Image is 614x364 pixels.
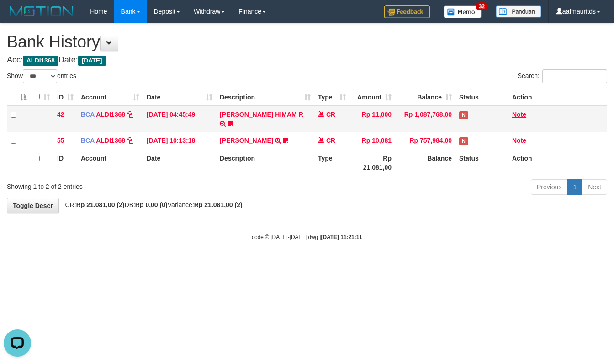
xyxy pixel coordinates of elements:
[216,88,314,106] th: Description: activate to sort column ascending
[143,132,216,150] td: [DATE] 10:13:18
[476,2,488,10] span: 32
[455,150,508,176] th: Status
[96,137,125,144] a: ALDI1368
[143,150,216,176] th: Date
[349,88,395,106] th: Amount: activate to sort column ascending
[395,150,455,176] th: Balance
[216,150,314,176] th: Description
[81,111,95,118] span: BCA
[143,88,216,106] th: Date: activate to sort column ascending
[61,201,243,208] span: CR: DB: Variance:
[194,201,243,208] strong: Rp 21.081,00 (2)
[455,88,508,106] th: Status
[252,234,362,240] small: code © [DATE]-[DATE] dwg |
[30,88,53,106] th: : activate to sort column ascending
[220,137,273,144] a: [PERSON_NAME]
[78,56,106,66] span: [DATE]
[7,69,76,83] label: Show entries
[326,137,335,144] span: CR
[512,111,526,118] a: Note
[395,106,455,132] td: Rp 1,087,768,00
[582,179,607,195] a: Next
[512,137,526,144] a: Note
[531,179,567,195] a: Previous
[7,56,607,65] h4: Acc: Date:
[508,88,607,106] th: Action
[542,69,607,83] input: Search:
[81,137,95,144] span: BCA
[53,150,77,176] th: ID
[7,33,607,51] h1: Bank History
[77,150,143,176] th: Account
[349,150,395,176] th: Rp 21.081,00
[220,111,303,118] a: [PERSON_NAME] HIMAM R
[321,234,362,240] strong: [DATE] 11:21:11
[96,111,125,118] a: ALDI1368
[76,201,125,208] strong: Rp 21.081,00 (2)
[508,150,607,176] th: Action
[23,69,57,83] select: Showentries
[444,5,482,18] img: Button%20Memo.svg
[57,111,64,118] span: 42
[518,69,607,83] label: Search:
[127,111,133,118] a: Copy ALDI1368 to clipboard
[4,4,31,31] button: Open LiveChat chat widget
[135,201,168,208] strong: Rp 0,00 (0)
[395,132,455,150] td: Rp 757,984,00
[143,106,216,132] td: [DATE] 04:45:49
[77,88,143,106] th: Account: activate to sort column ascending
[459,137,468,145] span: Has Note
[496,5,541,18] img: panduan.png
[567,179,582,195] a: 1
[127,137,133,144] a: Copy ALDI1368 to clipboard
[53,88,77,106] th: ID: activate to sort column ascending
[326,111,335,118] span: CR
[349,106,395,132] td: Rp 11,000
[57,137,64,144] span: 55
[23,56,58,66] span: ALDI1368
[7,5,76,18] img: MOTION_logo.png
[7,88,30,106] th: : activate to sort column descending
[7,198,59,213] a: Toggle Descr
[349,132,395,150] td: Rp 10,081
[395,88,455,106] th: Balance: activate to sort column ascending
[459,111,468,119] span: Has Note
[314,88,349,106] th: Type: activate to sort column ascending
[314,150,349,176] th: Type
[7,178,249,191] div: Showing 1 to 2 of 2 entries
[384,5,430,18] img: Feedback.jpg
